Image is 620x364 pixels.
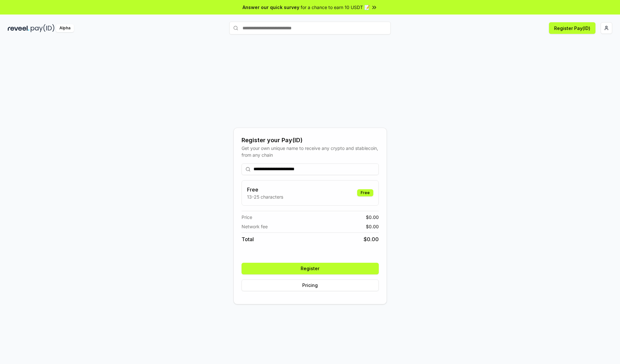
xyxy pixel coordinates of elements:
[364,235,379,243] span: $ 0.00
[242,280,379,291] button: Pricing
[242,235,254,243] span: Total
[366,223,379,230] span: $ 0.00
[366,214,379,221] span: $ 0.00
[301,4,370,11] span: for a chance to earn 10 USDT 📝
[247,186,283,193] h3: Free
[242,223,268,230] span: Network fee
[242,263,379,274] button: Register
[247,193,283,200] p: 13-25 characters
[242,136,379,145] div: Register your Pay(ID)
[549,22,595,34] button: Register Pay(ID)
[242,214,252,221] span: Price
[242,145,379,158] div: Get your own unique name to receive any crypto and stablecoin, from any chain
[8,24,29,32] img: reveel_dark
[243,4,299,11] span: Answer our quick survey
[56,24,74,32] div: Alpha
[31,24,55,32] img: pay_id
[357,189,373,196] div: Free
